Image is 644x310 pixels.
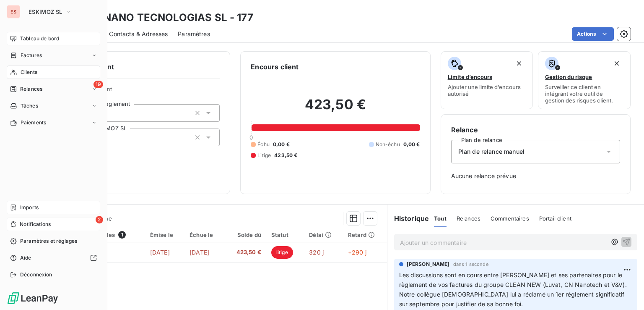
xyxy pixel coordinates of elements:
[387,213,429,223] h6: Historique
[118,231,126,239] span: 1
[150,231,179,238] div: Émise le
[257,141,270,148] span: Échu
[453,262,488,267] span: dans 1 seconde
[109,30,168,38] span: Contacts & Adresses
[29,8,62,15] span: ESKIMOZ SL
[20,85,42,93] span: Relances
[7,5,20,18] div: ES
[376,141,400,148] span: Non-échu
[74,10,253,25] h3: V & V NANO TECNOLOGIAS SL - 177
[407,260,450,268] span: [PERSON_NAME]
[20,221,51,228] span: Notifications
[21,68,37,76] span: Clients
[271,231,299,238] div: Statut
[572,27,614,41] button: Actions
[348,231,382,238] div: Retard
[68,86,220,97] span: Propriétés Client
[451,125,620,135] h6: Relance
[230,231,261,238] div: Solde dû
[273,141,290,148] span: 0,00 €
[21,52,42,59] span: Factures
[448,84,526,97] span: Ajouter une limite d’encours autorisé
[249,134,253,141] span: 0
[7,251,100,265] a: Aide
[615,281,636,302] iframe: Intercom live chat
[403,141,420,148] span: 0,00 €
[274,152,297,159] span: 423,50 €
[545,74,592,80] span: Gestion du risque
[434,215,447,222] span: Tout
[7,292,59,305] img: Logo LeanPay
[251,96,420,121] h2: 423,50 €
[539,215,571,222] span: Portail client
[251,62,299,72] h6: Encours client
[257,152,271,159] span: Litige
[271,246,293,259] span: litige
[545,84,623,104] span: Surveiller ce client en intégrant votre outil de gestion des risques client.
[20,237,77,245] span: Paramètres et réglages
[309,249,324,256] span: 320 j
[458,147,525,156] span: Plan de relance manuel
[96,216,103,223] span: 2
[21,119,46,126] span: Paiements
[21,102,38,110] span: Tâches
[20,254,31,262] span: Aide
[348,249,366,256] span: +290 j
[491,215,529,222] span: Commentaires
[20,271,52,278] span: Déconnexion
[448,74,492,80] span: Limite d’encours
[190,231,220,238] div: Échue le
[20,204,39,211] span: Imports
[93,81,103,88] span: 19
[538,51,631,109] button: Gestion du risqueSurveiller ce client en intégrant votre outil de gestion des risques client.
[20,35,59,42] span: Tableau de bord
[230,248,261,257] span: 423,50 €
[457,215,480,222] span: Relances
[51,62,220,72] h6: Informations client
[150,249,170,256] span: [DATE]
[190,249,209,256] span: [DATE]
[309,231,338,238] div: Délai
[451,172,620,180] span: Aucune relance prévue
[178,30,210,38] span: Paramètres
[399,271,628,307] span: Les discussions sont en cours entre [PERSON_NAME] et ses partenaires pour le règlement de vos fac...
[441,51,533,109] button: Limite d’encoursAjouter une limite d’encours autorisé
